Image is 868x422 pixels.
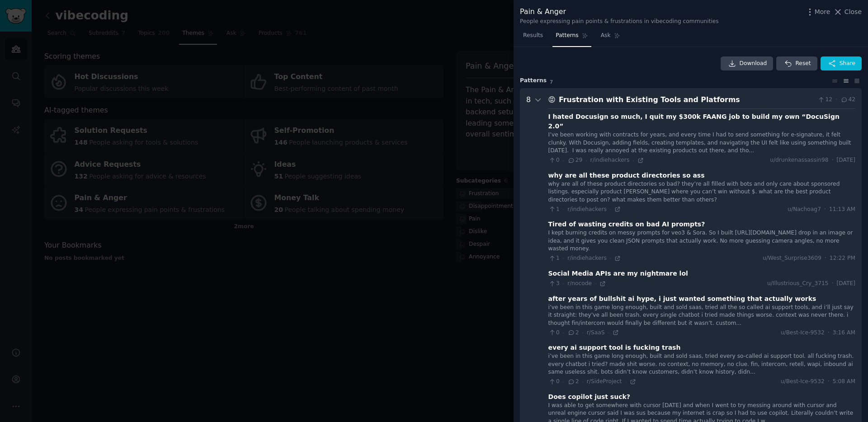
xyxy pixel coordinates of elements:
span: · [825,254,826,263]
a: Ask [598,28,623,47]
div: Pain & Anger [520,6,719,18]
span: 7 [550,79,553,84]
span: · [835,96,837,104]
button: Close [833,7,862,17]
span: r/nocode [567,280,592,286]
span: · [832,280,834,288]
span: 1 [548,254,560,263]
a: Download [721,56,774,71]
span: 1 [548,206,560,214]
div: why are all of these product directories so bad? they’re all filled with bots and only care about... [548,180,855,204]
span: r/indiehackers [567,255,607,261]
span: · [563,379,564,385]
span: r/indiehackers [567,206,607,212]
span: · [582,379,583,385]
span: · [828,329,830,337]
span: 0 [548,156,560,164]
span: Reset [795,60,811,68]
span: · [608,329,609,336]
span: Download [740,60,767,68]
span: u/Best-Ice-9532 [781,329,825,337]
span: u/Illustrious_Cry_3715 [767,280,829,288]
span: 3:16 AM [833,329,855,337]
span: · [563,255,564,262]
span: u/Nachoag7 [788,206,821,214]
span: · [610,206,611,212]
button: More [805,7,830,17]
span: 29 [567,156,582,164]
div: I kept burning credits on messy prompts for veo3 & Sora. So I built [URL][DOMAIN_NAME] drop in an... [548,229,855,253]
div: every ai support tool is fucking trash [548,343,681,352]
span: 0 [548,329,560,337]
span: 11:13 AM [829,206,855,214]
div: Does copilot just suck? [548,392,630,402]
span: 0 [548,378,560,386]
button: Reset [776,56,817,71]
div: after years of bullshit ai hype, i just wanted something that actually works [548,294,816,304]
span: 12 [817,96,832,104]
span: r/SideProject [587,378,622,384]
span: Pattern s [520,77,547,85]
span: Close [844,7,862,17]
span: 2 [567,329,579,337]
span: u/drunkenassassin98 [770,156,829,164]
span: · [824,206,826,214]
span: · [585,157,587,164]
div: People expressing pain points & frustrations in vibecoding communities [520,18,719,26]
span: 2 [567,378,579,386]
div: i’ve been in this game long enough, built and sold saas, tried all the so called ai support tools... [548,304,855,328]
span: Results [523,32,543,40]
span: · [625,379,626,385]
button: Share [821,56,862,71]
div: why are all these product directories so ass [548,171,705,180]
span: u/Best-Ice-9532 [781,378,825,386]
span: · [632,157,634,164]
span: Share [840,60,855,68]
span: · [563,157,564,164]
span: 3 [548,280,560,288]
div: Social Media APIs are my nightmare lol [548,269,688,278]
span: [DATE] [837,156,855,164]
span: u/West_Surprise3609 [763,254,821,263]
span: 5:08 AM [833,378,855,386]
span: More [815,7,830,17]
span: [DATE] [837,280,855,288]
span: 😡 [548,95,556,104]
span: r/SaaS [587,329,605,336]
a: Patterns [552,28,591,47]
span: · [563,329,564,336]
span: · [563,281,564,287]
span: · [582,329,583,336]
div: Frustration with Existing Tools and Platforms [559,94,814,106]
span: 12:22 PM [830,254,855,263]
span: Ask [601,32,611,40]
div: Tired of wasting credits on bad AI prompts? [548,220,705,229]
span: 42 [840,96,855,104]
span: · [595,281,596,287]
span: r/indiehackers [590,157,630,163]
div: i’ve been in this game long enough, built and sold saas, tried every so-called ai support tool. a... [548,352,855,376]
span: Patterns [556,32,578,40]
div: I hated Docusign so much, I quit my $300k FAANG job to build my own “DocuSign 2.0” [548,112,855,131]
span: · [832,156,834,164]
div: I’ve been working with contracts for years, and every time I had to send something for e-signatur... [548,131,855,155]
span: · [563,206,564,212]
span: · [610,255,611,262]
a: Results [520,28,546,47]
span: · [828,378,830,386]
